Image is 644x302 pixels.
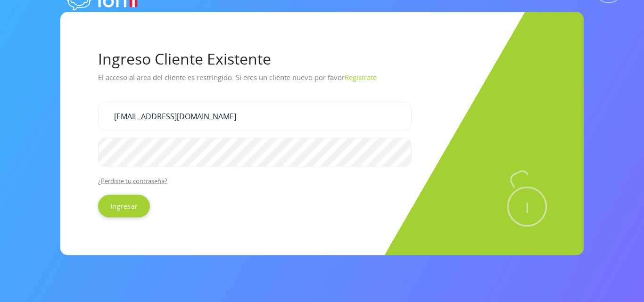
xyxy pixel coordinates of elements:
input: Tu correo [98,101,412,131]
h1: Ingreso Cliente Existente [98,49,546,67]
input: Ingresar [98,195,150,217]
p: El acceso al area del cliente es restringido. Si eres un cliente nuevo por favor [98,69,546,94]
a: ¿Perdiste tu contraseña? [98,176,167,185]
a: Registrate [345,72,377,82]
